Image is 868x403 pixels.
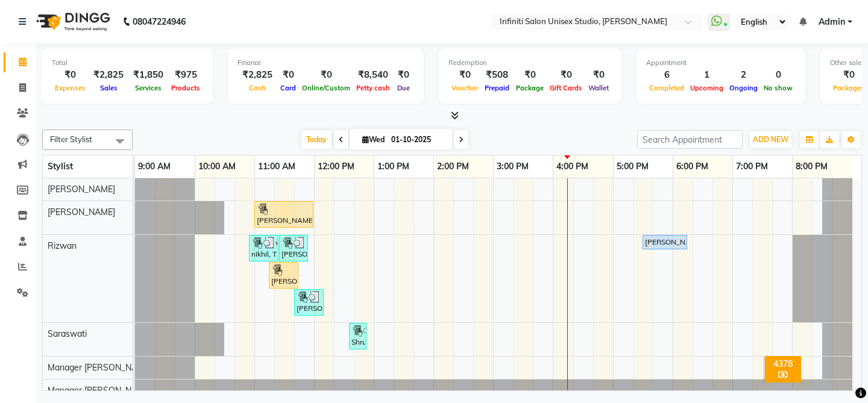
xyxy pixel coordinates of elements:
[301,130,332,149] span: Today
[753,135,788,144] span: ADD NEW
[553,158,591,175] a: 4:00 PM
[50,134,92,144] span: Filter Stylist
[494,158,532,175] a: 3:00 PM
[585,84,612,92] span: Wallet
[295,291,322,314] div: [PERSON_NAME], TK06, 11:40 AM-12:10 PM, [DEMOGRAPHIC_DATA] Hair Cut (without wash)
[733,158,771,175] a: 7:00 PM
[350,325,365,348] div: Shruti, TK07, 12:35 PM-12:45 PM, Nail paint
[31,5,113,39] img: logo
[280,237,307,260] div: [PERSON_NAME], TK05, 11:25 AM-11:55 AM, Shave
[547,68,585,82] div: ₹0
[819,16,845,28] span: Admin
[644,237,686,248] div: [PERSON_NAME], TK02, 05:30 PM-06:15 PM, Cut & [PERSON_NAME]
[830,68,867,82] div: ₹0
[513,68,547,82] div: ₹0
[299,68,353,82] div: ₹0
[52,58,203,68] div: Total
[761,84,796,92] span: No show
[830,84,867,92] span: Packages
[89,68,128,82] div: ₹2,825
[299,84,353,92] span: Online/Custom
[374,158,412,175] a: 1:00 PM
[97,84,121,92] span: Sales
[48,161,73,172] span: Stylist
[353,68,393,82] div: ₹8,540
[394,84,413,92] span: Due
[585,68,612,82] div: ₹0
[48,240,77,251] span: Rizwan
[168,68,203,82] div: ₹975
[726,84,761,92] span: Ongoing
[448,84,481,92] span: Voucher
[48,184,115,195] span: [PERSON_NAME]
[646,58,796,68] div: Appointment
[393,68,414,82] div: ₹0
[315,158,357,175] a: 12:00 PM
[793,158,831,175] a: 8:00 PM
[481,68,513,82] div: ₹508
[761,68,796,82] div: 0
[168,84,203,92] span: Products
[637,130,743,149] input: Search Appointment
[646,84,687,92] span: Completed
[353,84,393,92] span: Petty cash
[132,84,165,92] span: Services
[237,58,414,68] div: Finance
[256,203,312,226] div: [PERSON_NAME], TK01, 11:00 AM-12:00 PM, Arms + Legs + Underarms
[48,328,87,339] span: Saraswati
[513,84,547,92] span: Package
[767,358,799,369] div: 4378
[277,68,299,82] div: ₹0
[482,84,512,92] span: Prepaid
[547,84,585,92] span: Gift Cards
[52,84,89,92] span: Expenses
[646,68,687,82] div: 6
[750,131,791,148] button: ADD NEW
[448,58,612,68] div: Redemption
[195,158,239,175] a: 10:00 AM
[687,84,726,92] span: Upcoming
[359,135,388,144] span: Wed
[448,68,481,82] div: ₹0
[726,68,761,82] div: 2
[135,158,174,175] a: 9:00 AM
[687,68,726,82] div: 1
[434,158,472,175] a: 2:00 PM
[388,131,448,149] input: 2025-10-01
[48,207,115,217] span: [PERSON_NAME]
[277,84,299,92] span: Card
[270,264,297,287] div: [PERSON_NAME], TK01, 11:15 AM-11:45 AM, [DEMOGRAPHIC_DATA] Hair Cut (without wash)
[673,158,711,175] a: 6:00 PM
[614,158,652,175] a: 5:00 PM
[250,237,277,260] div: nikhil, TK03, 10:55 AM-11:25 AM, [PERSON_NAME] Styling
[237,68,277,82] div: ₹2,825
[52,68,89,82] div: ₹0
[128,68,168,82] div: ₹1,850
[48,385,152,396] span: Manager [PERSON_NAME]
[246,84,269,92] span: Cash
[133,5,186,39] b: 08047224946
[255,158,298,175] a: 11:00 AM
[48,362,152,373] span: Manager [PERSON_NAME]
